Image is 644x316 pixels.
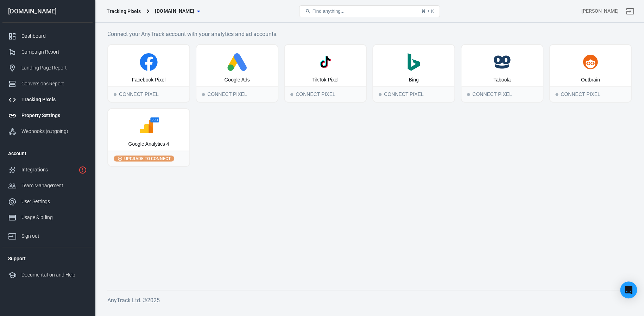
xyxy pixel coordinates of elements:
[107,8,141,15] div: Tracking Pixels
[2,194,93,209] a: User Settings
[2,76,93,92] a: Conversions Report
[493,77,511,84] div: Taboola
[373,86,454,102] div: Connect Pixel
[108,86,189,102] div: Connect Pixel
[2,123,93,139] a: Webhooks (outgoing)
[21,112,87,119] div: Property Settings
[581,7,619,15] div: Account id: UQweojfB
[21,271,87,279] div: Documentation and Help
[21,198,87,205] div: User Settings
[21,64,87,72] div: Landing Page Report
[2,250,93,267] li: Support
[549,44,632,103] button: OutbrainConnect PixelConnect Pixel
[128,141,169,148] div: Google Analytics 4
[621,3,638,20] a: Sign out
[155,7,194,16] span: dealsmocktail.com
[2,28,93,44] a: Dashboard
[555,93,558,96] span: Connect Pixel
[114,93,116,96] span: Connect Pixel
[2,209,93,225] a: Usage & billing
[21,214,87,221] div: Usage & billing
[312,8,344,14] span: Find anything...
[284,44,367,103] button: TikTok PixelConnect PixelConnect Pixel
[2,162,93,178] a: Integrations
[123,156,172,162] span: Upgrade to connect
[224,77,250,84] div: Google Ads
[21,128,87,135] div: Webhooks (outgoing)
[620,281,637,298] div: Open Intercom Messenger
[467,93,470,96] span: Connect Pixel
[461,86,543,102] div: Connect Pixel
[581,77,600,84] div: Outbrain
[21,32,87,40] div: Dashboard
[21,80,87,87] div: Conversions Report
[2,178,93,194] a: Team Management
[78,166,87,174] svg: 2 networks not verified yet
[285,86,366,102] div: Connect Pixel
[107,30,632,38] h6: Connect your AnyTrack account with your analytics and ad accounts.
[2,145,93,162] li: Account
[290,93,293,96] span: Connect Pixel
[21,166,76,174] div: Integrations
[107,296,632,305] h6: AnyTrack Ltd. © 2025
[202,93,205,96] span: Connect Pixel
[2,44,93,60] a: Campaign Report
[299,5,440,17] button: Find anything...⌘ + K
[2,8,93,14] div: [DOMAIN_NAME]
[107,108,190,167] button: Google Analytics 4Upgrade to connect
[2,92,93,108] a: Tracking Pixels
[2,60,93,76] a: Landing Page Report
[2,225,93,244] a: Sign out
[21,182,87,189] div: Team Management
[21,96,87,103] div: Tracking Pixels
[196,86,278,102] div: Connect Pixel
[312,77,338,84] div: TikTok Pixel
[421,8,434,14] div: ⌘ + K
[461,44,543,103] button: TaboolaConnect PixelConnect Pixel
[152,5,203,18] button: [DOMAIN_NAME]
[379,93,381,96] span: Connect Pixel
[372,44,455,103] button: BingConnect PixelConnect Pixel
[107,44,190,103] button: Facebook PixelConnect PixelConnect Pixel
[132,77,166,84] div: Facebook Pixel
[409,77,418,84] div: Bing
[21,48,87,56] div: Campaign Report
[550,86,631,102] div: Connect Pixel
[21,232,87,240] div: Sign out
[2,108,93,123] a: Property Settings
[196,44,278,103] button: Google AdsConnect PixelConnect Pixel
